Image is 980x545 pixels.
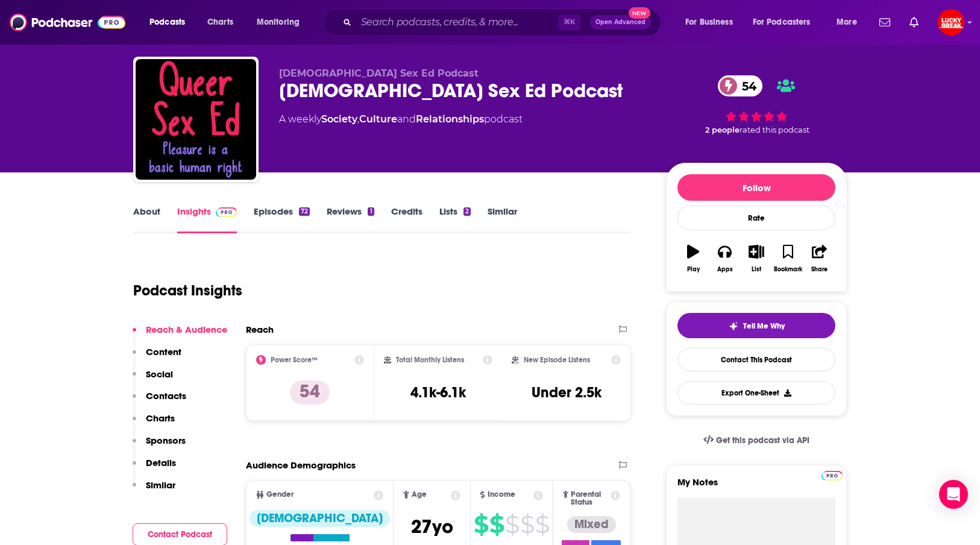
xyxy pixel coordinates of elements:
[410,383,466,402] h3: 4.1k-6.1k
[321,113,357,125] a: Society
[279,112,523,127] div: A weekly podcast
[257,14,300,31] span: Monitoring
[391,206,422,233] a: Credits
[590,15,651,30] button: Open AdvancedNew
[133,479,175,502] button: Similar
[745,13,828,32] button: open menu
[299,207,310,216] div: 72
[133,412,175,435] button: Charts
[828,13,872,32] button: open menu
[411,515,453,538] span: 27 yo
[717,266,733,273] div: Apps
[133,435,186,457] button: Sponsors
[199,13,240,32] a: Charts
[290,380,330,405] p: 54
[246,459,356,471] h2: Audience Demographics
[677,476,835,497] label: My Notes
[571,491,608,506] span: Parental Status
[938,9,964,36] img: User Profile
[271,356,318,364] h2: Power Score™
[439,206,471,233] a: Lists2
[133,368,173,391] button: Social
[146,368,173,380] p: Social
[133,346,181,368] button: Content
[741,237,772,280] button: List
[730,75,762,96] span: 54
[359,113,397,125] a: Culture
[474,515,488,534] span: $
[412,491,427,499] span: Age
[146,412,175,424] p: Charts
[729,321,738,331] img: tell me why sparkle
[396,356,464,364] h2: Total Monthly Listens
[505,515,519,534] span: $
[246,324,274,335] h2: Reach
[216,207,237,217] img: Podchaser Pro
[146,324,227,335] p: Reach & Audience
[666,68,847,142] div: 54 2 peoplerated this podcast
[463,207,471,216] div: 2
[250,510,390,527] div: [DEMOGRAPHIC_DATA]
[133,324,227,346] button: Reach & Audience
[677,174,835,201] button: Follow
[694,426,819,455] a: Get this podcast via API
[133,390,186,412] button: Contacts
[146,457,176,468] p: Details
[368,207,374,216] div: 1
[524,356,590,364] h2: New Episode Listens
[938,9,964,36] span: Logged in as annagregory
[718,75,762,96] a: 54
[677,348,835,371] a: Contact This Podcast
[335,8,673,36] div: Search podcasts, credits, & more...
[266,491,294,499] span: Gender
[136,59,256,180] img: Queer Sex Ed Podcast
[146,390,186,402] p: Contacts
[488,206,517,233] a: Similar
[207,14,233,31] span: Charts
[811,266,828,273] div: Share
[10,11,125,34] img: Podchaser - Follow, Share and Rate Podcasts
[558,14,580,30] span: ⌘ K
[248,13,315,32] button: open menu
[133,457,176,479] button: Details
[752,266,761,273] div: List
[489,515,504,534] span: $
[149,14,185,31] span: Podcasts
[357,113,359,125] span: ,
[772,237,803,280] button: Bookmark
[146,479,175,491] p: Similar
[939,480,968,509] div: Open Intercom Messenger
[875,12,895,33] a: Show notifications dropdown
[709,237,740,280] button: Apps
[146,346,181,358] p: Content
[327,206,374,233] a: Reviews1
[488,491,515,499] span: Income
[133,206,160,233] a: About
[141,13,201,32] button: open menu
[716,435,809,446] span: Get this podcast via API
[740,125,809,134] span: rated this podcast
[804,237,835,280] button: Share
[629,7,650,19] span: New
[905,12,923,33] a: Show notifications dropdown
[837,14,857,31] span: More
[821,469,843,480] a: Pro website
[567,516,616,533] div: Mixed
[416,113,484,125] a: Relationships
[279,68,479,79] span: [DEMOGRAPHIC_DATA] Sex Ed Podcast
[177,206,237,233] a: InsightsPodchaser Pro
[753,14,811,31] span: For Podcasters
[687,266,700,273] div: Play
[677,381,835,405] button: Export One-Sheet
[743,321,785,331] span: Tell Me Why
[677,313,835,338] button: tell me why sparkleTell Me Why
[532,383,602,402] h3: Under 2.5k
[705,125,740,134] span: 2 people
[520,515,534,534] span: $
[133,282,242,300] h1: Podcast Insights
[774,266,802,273] div: Bookmark
[254,206,310,233] a: Episodes72
[356,13,558,32] input: Search podcasts, credits, & more...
